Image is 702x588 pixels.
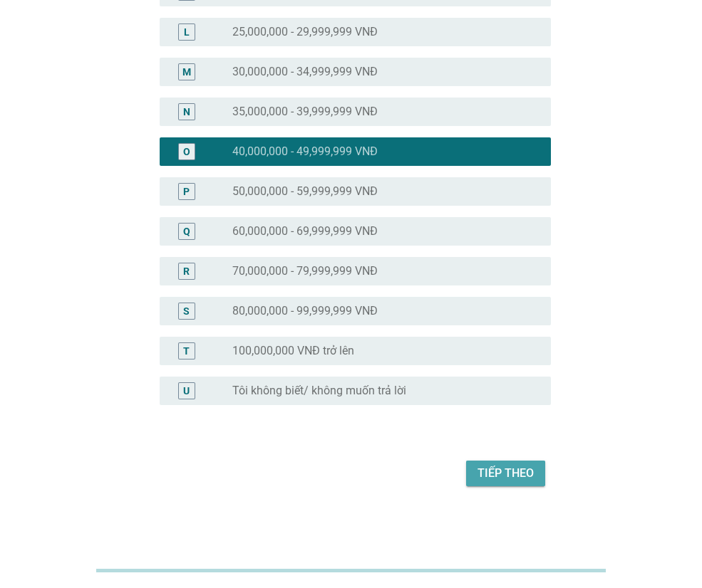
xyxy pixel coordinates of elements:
[232,105,378,119] label: 35,000,000 - 39,999,999 VNĐ
[232,145,378,159] label: 40,000,000 - 49,999,999 VNĐ
[183,343,190,358] div: T
[182,64,191,79] div: M
[232,184,378,199] label: 50,000,000 - 59,999,999 VNĐ
[232,304,378,318] label: 80,000,000 - 99,999,999 VNĐ
[232,344,354,358] label: 100,000,000 VNĐ trở lên
[183,104,190,119] div: N
[232,224,378,238] label: 60,000,000 - 69,999,999 VNĐ
[183,184,190,199] div: P
[184,24,190,39] div: L
[232,25,378,39] label: 25,000,000 - 29,999,999 VNĐ
[478,465,534,482] div: Tiếp theo
[183,303,190,318] div: S
[183,263,190,278] div: R
[232,384,406,398] label: Tôi không biết/ không muốn trả lời
[183,144,190,159] div: O
[232,264,378,278] label: 70,000,000 - 79,999,999 VNĐ
[232,65,378,79] label: 30,000,000 - 34,999,999 VNĐ
[183,224,190,238] div: Q
[183,383,190,398] div: U
[466,461,545,486] button: Tiếp theo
